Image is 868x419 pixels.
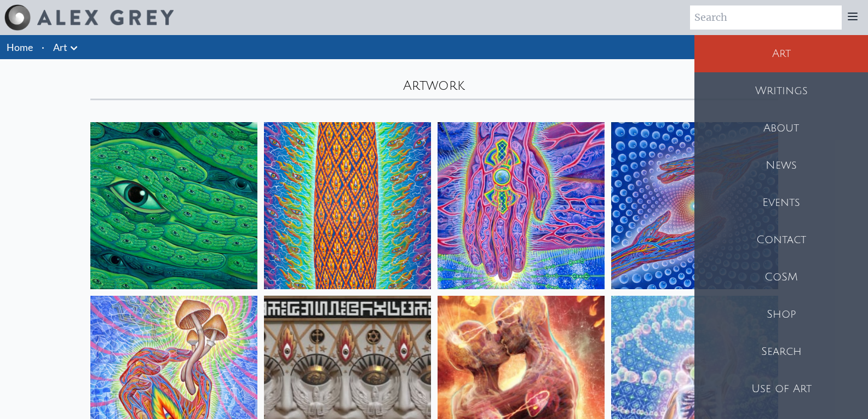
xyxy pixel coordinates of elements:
[694,35,868,72] a: Art
[694,184,868,221] a: Events
[53,39,67,55] a: Art
[694,259,868,296] a: CoSM
[694,110,868,147] a: About
[694,72,868,110] a: Writings
[694,147,868,184] a: News
[37,35,49,59] li: ·
[694,221,868,259] a: Contact
[84,59,785,100] div: Artwork
[694,370,868,407] a: Use of Art
[7,41,33,53] a: Home
[694,333,868,370] a: Search
[690,5,842,30] input: Search
[694,296,868,333] a: Shop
